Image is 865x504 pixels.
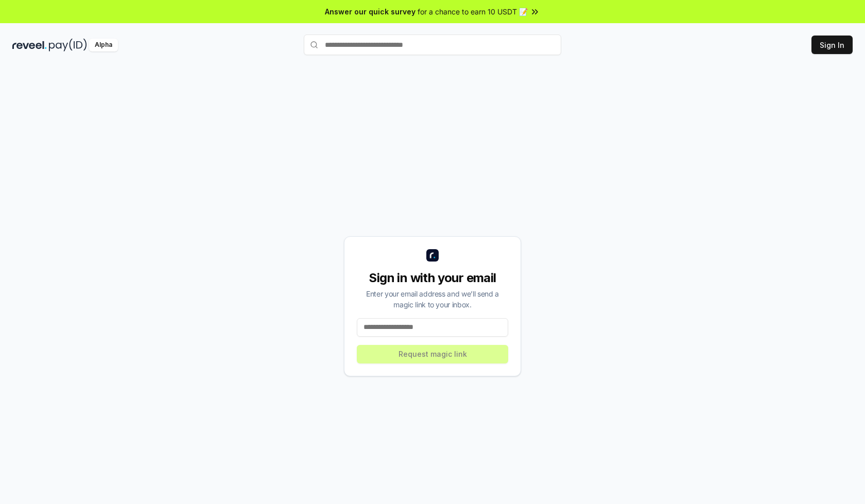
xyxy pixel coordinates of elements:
[357,288,508,310] div: Enter your email address and we’ll send a magic link to your inbox.
[357,270,508,286] div: Sign in with your email
[89,39,118,51] div: Alpha
[811,36,853,54] button: Sign In
[418,6,528,17] span: for a chance to earn 10 USDT 📝
[12,39,47,51] img: reveel_dark
[426,249,439,262] img: logo_small
[325,6,416,17] span: Answer our quick survey
[49,39,87,51] img: pay_id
